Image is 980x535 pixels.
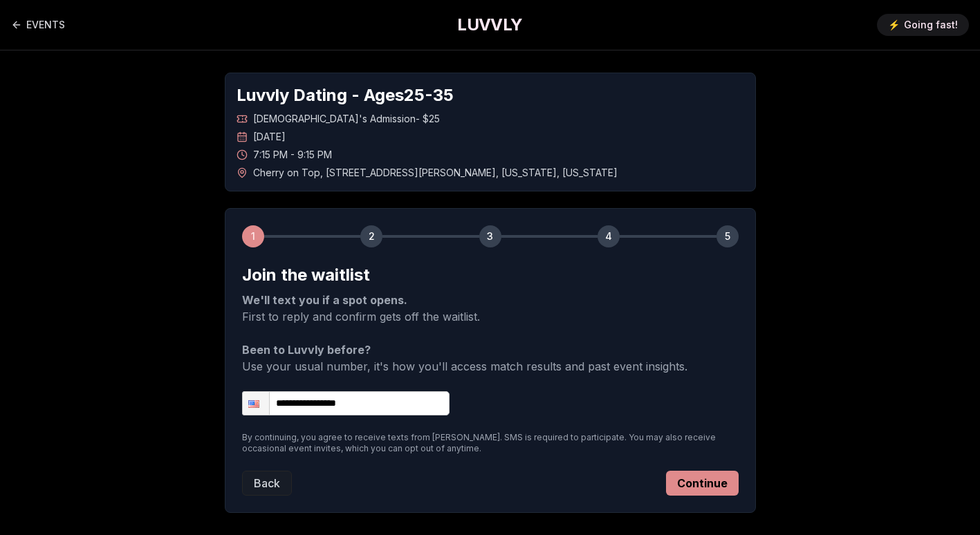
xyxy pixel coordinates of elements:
p: Use your usual number, it's how you'll access match results and past event insights. [242,341,739,375]
h1: Luvvly Dating - Ages 25 - 35 [237,84,744,106]
div: United States: + 1 [243,392,269,415]
span: [DATE] [253,130,286,144]
a: LUVVLY [457,14,522,36]
span: [DEMOGRAPHIC_DATA]'s Admission - $25 [253,112,440,126]
span: Going fast! [904,18,958,32]
strong: We'll text you if a spot opens. [242,293,407,307]
span: 7:15 PM - 9:15 PM [253,148,332,162]
button: Back [242,471,292,496]
div: 4 [598,225,620,247]
a: Back to events [11,11,65,39]
strong: Been to Luvvly before? [242,343,371,357]
button: Continue [666,471,739,496]
div: 2 [360,225,382,247]
p: First to reply and confirm gets off the waitlist. [242,292,739,325]
h2: Join the waitlist [242,264,739,286]
span: ⚡️ [888,18,900,32]
p: By continuing, you agree to receive texts from [PERSON_NAME]. SMS is required to participate. You... [242,432,739,454]
span: Cherry on Top , [STREET_ADDRESS][PERSON_NAME] , [US_STATE] , [US_STATE] [253,166,618,180]
div: 3 [479,225,501,247]
div: 5 [716,225,739,247]
div: 1 [242,225,264,247]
